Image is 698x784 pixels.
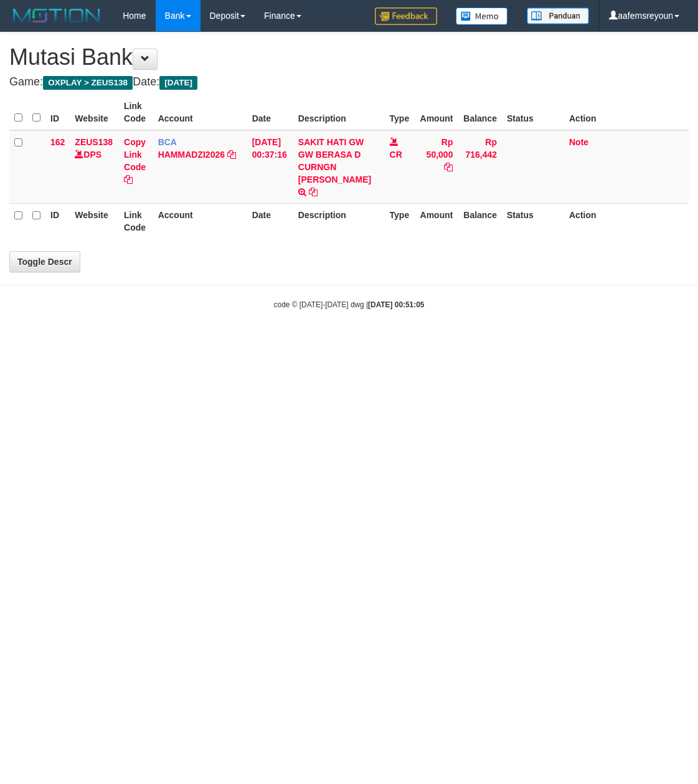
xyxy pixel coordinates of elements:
a: Note [569,137,588,147]
th: Balance [458,95,502,130]
th: Account [153,203,247,239]
th: Type [385,95,415,130]
th: Type [385,203,415,239]
th: Date [247,203,293,239]
td: DPS [70,130,119,204]
span: CR [390,150,402,160]
td: [DATE] 00:37:16 [247,130,293,204]
span: OXPLAY > ZEUS138 [43,76,133,90]
th: Action [564,95,689,130]
h1: Mutasi Bank [9,45,689,70]
th: Status [502,203,564,239]
td: Rp 716,442 [458,130,502,204]
span: 162 [50,137,65,147]
th: Link Code [119,203,153,239]
img: Button%20Memo.svg [456,7,508,25]
th: Balance [458,203,502,239]
a: Toggle Descr [9,251,80,272]
th: Action [564,203,689,239]
img: MOTION_logo.png [9,6,104,25]
span: BCA [158,137,177,147]
strong: [DATE] 00:51:05 [368,300,424,309]
a: ZEUS138 [75,137,113,147]
th: Website [70,203,119,239]
th: Status [502,95,564,130]
a: SAKIT HATI GW GW BERASA D CURNGN [PERSON_NAME] [298,137,371,184]
td: Rp 50,000 [414,130,458,204]
img: panduan.png [527,7,589,24]
span: [DATE] [159,76,197,90]
h4: Game: Date: [9,76,689,88]
small: code © [DATE]-[DATE] dwg | [274,300,425,309]
th: Amount [414,203,458,239]
th: ID [45,203,70,239]
th: Link Code [119,95,153,130]
a: Copy Link Code [124,137,146,184]
th: Description [293,203,385,239]
th: ID [45,95,70,130]
th: Amount [414,95,458,130]
a: HAMMADZI2026 [158,150,225,160]
img: Feedback.jpg [375,7,437,25]
th: Date [247,95,293,130]
th: Description [293,95,385,130]
th: Account [153,95,247,130]
th: Website [70,95,119,130]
